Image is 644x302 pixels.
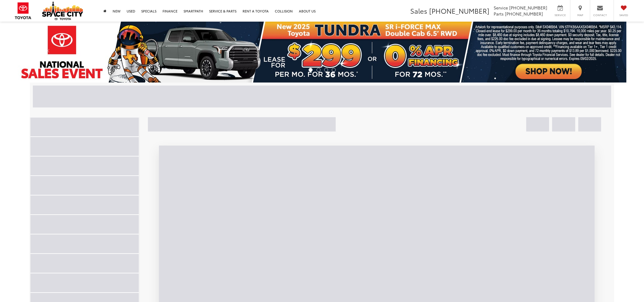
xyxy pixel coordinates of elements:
[553,13,567,17] span: Service
[18,22,626,83] img: 2025 Tundra
[410,6,427,16] span: Sales
[573,13,587,17] span: Map
[505,11,543,17] span: [PHONE_NUMBER]
[429,6,489,16] span: [PHONE_NUMBER]
[509,5,547,11] span: [PHONE_NUMBER]
[617,13,630,17] span: Saved
[42,1,83,20] img: Space City Toyota
[494,5,508,11] span: Service
[494,11,504,17] span: Parts
[593,13,607,17] span: Contact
